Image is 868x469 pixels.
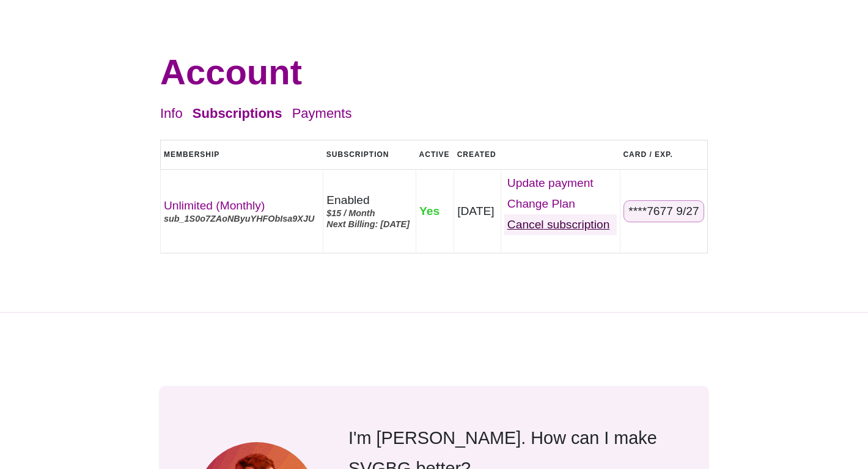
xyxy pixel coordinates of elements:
div: sub_1S0o7ZAoNByuYHFObIsa9XJU [164,213,320,224]
th: Created [454,140,501,169]
a: Update [504,173,617,194]
a: Subscriptions [193,106,282,121]
th: Subscription [323,140,416,169]
a: Change Plan [504,194,617,214]
a: Payments [292,106,352,121]
div: [DATE] [457,204,498,219]
a: Info [160,106,183,121]
div: $15 / Month [326,208,413,219]
div: Enabled [326,193,413,208]
th: Membership [161,140,323,169]
a: Unlimited (Monthly) [164,199,265,212]
span: Yes [419,205,440,217]
div: ‌ [504,173,617,250]
th: Card / Exp. [620,140,707,169]
th: Active [416,140,454,169]
h1: Account [160,51,708,93]
a: Cancel [504,214,617,235]
div: Next Billing: [DATE] [326,219,413,230]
